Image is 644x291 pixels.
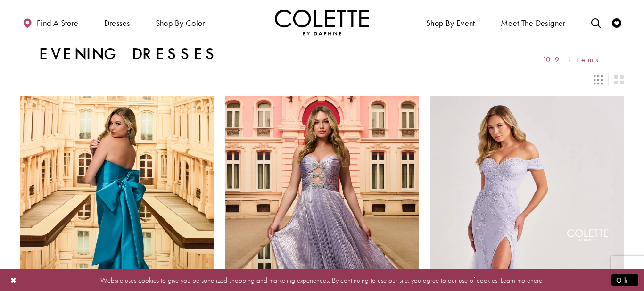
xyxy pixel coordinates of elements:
[6,272,22,288] button: Close Dialog
[611,274,638,286] button: Submit Dialog
[275,9,369,35] a: Visit Home Page
[102,9,132,35] span: Dresses
[153,9,207,35] span: Shop by color
[20,9,81,35] a: Find a store
[426,18,475,28] span: Shop By Event
[501,18,566,28] span: Meet the designer
[589,9,603,35] a: Toggle search
[15,69,629,90] div: Layout Controls
[104,18,130,28] span: Dresses
[39,45,219,64] h1: Evening Dresses
[275,9,369,35] img: Colette by Daphne
[156,18,205,28] span: Shop by color
[594,75,603,84] span: Switch layout to 3 columns
[498,9,568,35] a: Meet the designer
[37,18,79,28] span: Find a store
[68,274,576,286] p: Website uses cookies to give you personalized shopping and marketing experiences. By continuing t...
[614,75,624,84] span: Switch layout to 2 columns
[610,9,624,35] a: Check Wishlist
[530,275,542,284] a: here
[424,9,478,35] span: Shop By Event
[543,56,605,64] span: 109 items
